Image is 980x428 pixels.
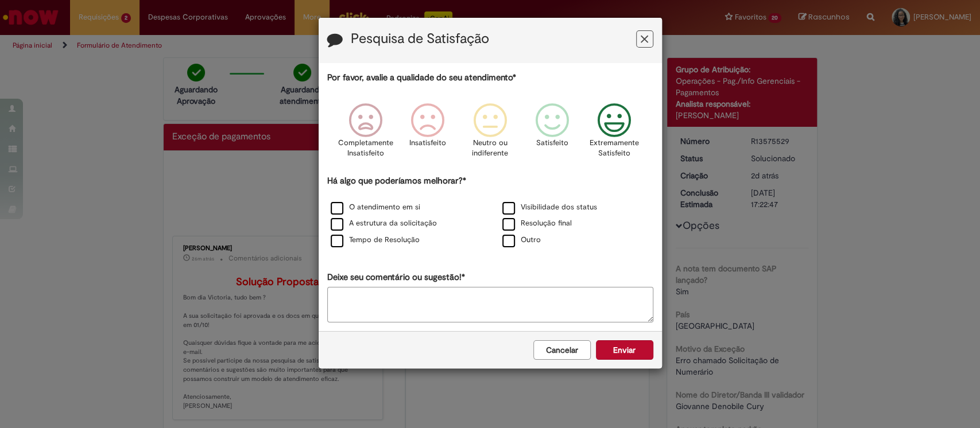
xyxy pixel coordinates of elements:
div: Extremamente Satisfeito [585,95,644,173]
p: Completamente Insatisfeito [338,138,393,159]
p: Insatisfeito [409,138,446,149]
p: Satisfeito [536,138,568,149]
label: Deixe seu comentário ou sugestão!* [327,271,465,283]
label: Outro [502,235,541,246]
label: Pesquisa de Satisfação [351,32,489,46]
label: Resolução final [502,218,572,229]
div: Insatisfeito [398,95,457,173]
label: Visibilidade dos status [502,202,597,213]
p: Extremamente Satisfeito [590,138,639,159]
label: O atendimento em si [331,202,420,213]
div: Completamente Insatisfeito [336,95,395,173]
div: Satisfeito [523,95,582,173]
label: Por favor, avalie a qualidade do seu atendimento* [327,72,516,84]
label: Tempo de Resolução [331,235,420,246]
div: Há algo que poderíamos melhorar?* [327,175,653,249]
button: Cancelar [533,340,591,360]
label: A estrutura da solicitação [331,218,437,229]
p: Neutro ou indiferente [469,138,510,159]
div: Neutro ou indiferente [460,95,519,173]
button: Enviar [596,340,653,360]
